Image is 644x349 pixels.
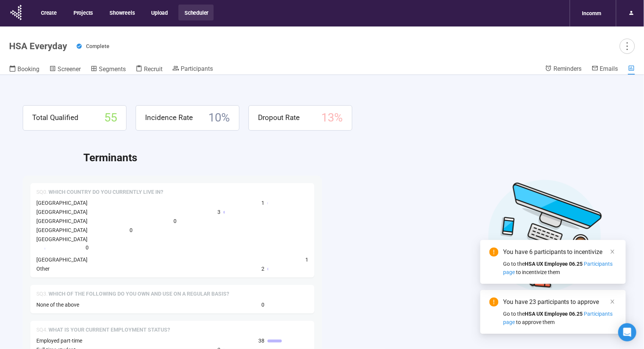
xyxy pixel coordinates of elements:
[525,261,583,267] strong: HSA UX Employee 06.25
[32,112,78,123] span: Total Qualified
[49,65,81,75] a: Screener
[261,199,264,207] span: 1
[36,200,88,206] span: [GEOGRAPHIC_DATA]
[553,65,582,72] span: Reminders
[258,337,264,345] span: 38
[36,338,82,344] span: Employed part-time
[545,65,582,74] a: Reminders
[208,109,230,127] span: 10 %
[104,109,117,127] span: 55
[136,65,163,75] a: Recruit
[489,248,499,257] span: exclamation-circle
[36,227,88,233] span: [GEOGRAPHIC_DATA]
[36,290,48,298] span: SQ3 .
[36,218,88,224] span: [GEOGRAPHIC_DATA]
[99,65,126,73] span: Segments
[36,257,88,263] span: [GEOGRAPHIC_DATA]
[622,41,632,51] span: more
[36,302,79,308] span: None of the above
[488,179,602,293] img: Desktop work notes
[305,256,308,264] span: 1
[9,65,39,75] a: Booking
[503,260,617,276] div: Go to the to incentivize them
[36,189,48,196] span: SQ0 .
[48,189,163,196] span: Which country do you currently live in?
[174,217,177,225] span: 0
[48,290,229,298] span: Which of the following do you own and use on a regular basis?
[86,243,89,252] span: 0
[36,236,88,242] span: [GEOGRAPHIC_DATA]
[592,65,618,74] a: Emails
[503,298,617,307] div: You have 23 participants to approve
[103,5,140,20] button: Showreels
[86,43,109,49] span: Complete
[172,65,213,74] a: Participants
[217,208,220,216] span: 3
[181,65,213,72] span: Participants
[620,39,635,54] button: more
[261,301,264,309] span: 0
[503,310,617,326] div: Go to the to approve them
[489,298,499,307] span: exclamation-circle
[58,65,81,73] span: Screener
[145,112,193,123] span: Incidence Rate
[36,209,88,215] span: [GEOGRAPHIC_DATA]
[258,112,300,123] span: Dropout Rate
[321,109,343,127] span: 13 %
[618,323,636,341] div: Open Intercom Messenger
[91,65,126,75] a: Segments
[503,248,617,257] div: You have 6 participants to incentivize
[610,299,615,304] span: close
[261,265,264,273] span: 2
[83,150,621,166] h2: Terminants
[145,5,173,20] button: Upload
[600,65,618,72] span: Emails
[9,41,67,51] h1: HSA Everyday
[48,326,170,334] span: What is your current employment status?
[178,5,214,20] button: Scheduler
[144,65,163,73] span: Recruit
[610,249,615,254] span: close
[35,5,62,20] button: Create
[36,326,48,334] span: SQ4 .
[17,65,39,73] span: Booking
[36,266,50,272] span: Other
[525,311,583,317] strong: HSA UX Employee 06.25
[578,6,606,20] div: Incomm
[130,226,133,234] span: 0
[67,5,98,20] button: Projects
